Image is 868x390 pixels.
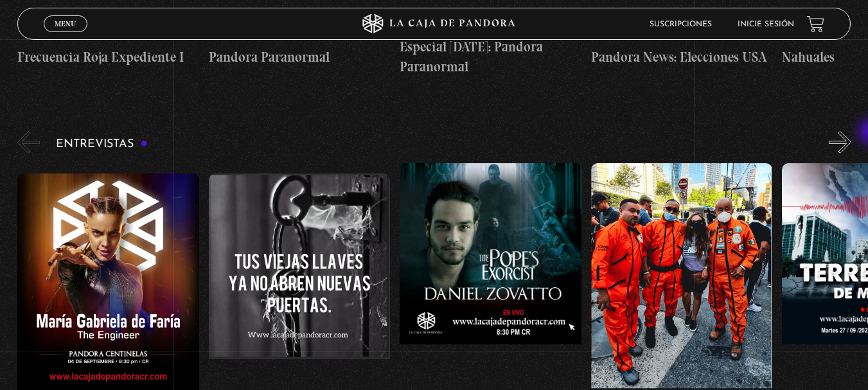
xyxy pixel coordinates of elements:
span: Cerrar [50,31,80,40]
a: Inicie sesión [738,21,794,28]
span: Menu [55,20,76,28]
a: View your shopping cart [807,15,824,33]
h3: Entrevistas [56,138,148,150]
a: Suscripciones [650,21,712,28]
h4: Especial [DATE]: Pandora Paranormal [400,37,581,77]
button: Next [829,131,851,154]
button: Previous [17,131,40,154]
h4: Pandora Paranormal [209,47,391,67]
h4: Frecuencia Roja Expediente I [17,47,199,67]
h4: Pandora News: Elecciones USA [591,47,773,67]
